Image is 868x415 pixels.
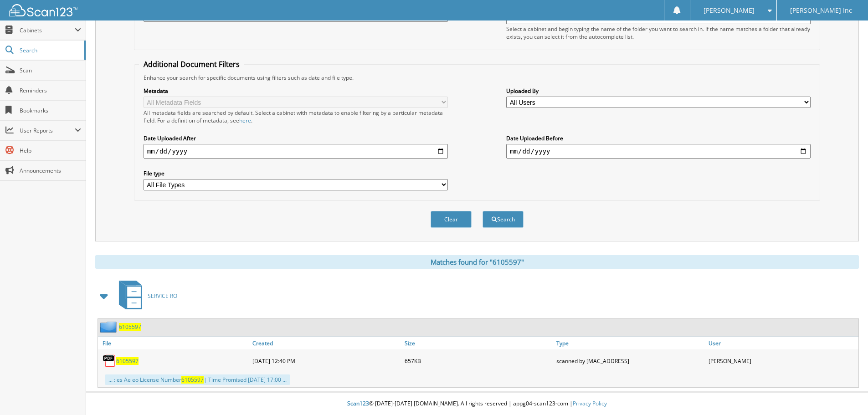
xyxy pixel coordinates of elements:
[9,4,77,16] img: scan123-logo-white.svg
[148,292,177,300] span: SERVICE RO
[506,134,811,142] label: Date Uploaded Before
[144,134,448,142] label: Date Uploaded After
[144,109,448,124] div: All metadata fields are searched by default. Select a cabinet with metadata to enable filtering b...
[100,321,119,333] img: folder2.png
[20,46,80,54] span: Search
[506,144,811,159] input: end
[347,400,369,407] span: Scan123
[554,352,706,370] div: scanned by [MAC_ADDRESS]
[20,147,81,154] span: Help
[98,337,250,349] a: File
[119,323,141,331] a: 6105597
[250,352,402,370] div: [DATE] 12:40 PM
[706,352,858,370] div: [PERSON_NAME]
[402,352,555,370] div: 657KB
[116,357,139,365] a: 6105597
[20,107,81,114] span: Bookmarks
[144,87,448,95] label: Metadata
[431,211,472,228] button: Clear
[402,337,555,349] a: Size
[790,8,852,13] span: [PERSON_NAME] Inc
[20,67,81,74] span: Scan
[239,117,251,124] a: here
[113,278,177,314] a: SERVICE RO
[554,337,706,349] a: Type
[706,337,858,349] a: User
[704,8,755,13] span: [PERSON_NAME]
[144,144,448,159] input: start
[250,337,402,349] a: Created
[105,374,290,385] div: ... : es Ae eo License Number | Time Promised [DATE] 17:00 ...
[86,393,868,415] div: © [DATE]-[DATE] [DOMAIN_NAME]. All rights reserved | appg04-scan123-com |
[20,87,81,94] span: Reminders
[95,255,859,269] div: Matches found for "6105597"
[822,371,868,415] iframe: Chat Widget
[139,74,815,82] div: Enhance your search for specific documents using filters such as date and file type.
[181,376,204,384] span: 6105597
[483,211,524,228] button: Search
[139,59,244,69] legend: Additional Document Filters
[506,87,811,95] label: Uploaded By
[573,400,607,407] a: Privacy Policy
[20,26,75,34] span: Cabinets
[103,354,116,368] img: PDF.png
[20,127,75,134] span: User Reports
[20,167,81,174] span: Announcements
[506,25,811,41] div: Select a cabinet and begin typing the name of the folder you want to search in. If the name match...
[144,169,448,177] label: File type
